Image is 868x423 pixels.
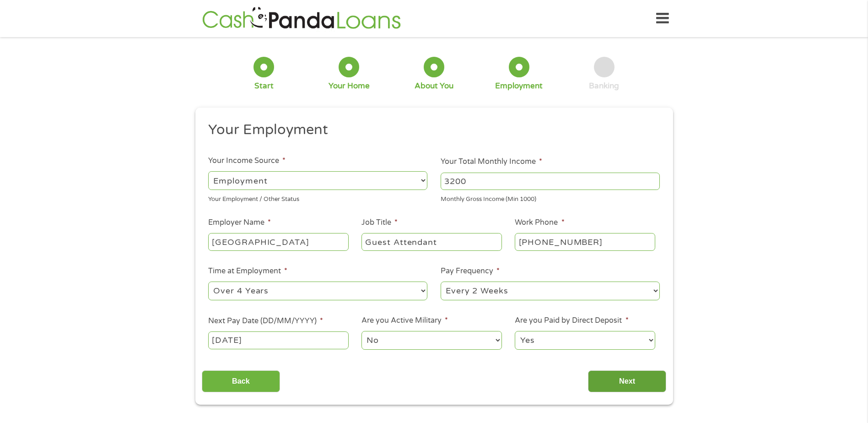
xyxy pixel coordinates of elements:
input: Walmart [208,233,348,250]
input: Next [588,370,666,393]
label: Job Title [361,218,398,228]
div: Banking [589,81,619,91]
img: GetLoanNow Logo [199,5,404,32]
label: Work Phone [515,218,564,228]
div: Start [254,81,274,91]
label: Employer Name [208,218,271,228]
h2: Your Employment [208,121,653,139]
div: Monthly Gross Income (Min 1000) [441,192,660,204]
input: Back [202,370,280,393]
label: Time at Employment [208,266,287,276]
label: Your Total Monthly Income [441,157,542,167]
label: Pay Frequency [441,266,500,276]
div: Your Home [329,81,370,91]
div: About You [415,81,453,91]
input: (231) 754-4010 [515,233,655,250]
label: Are you Paid by Direct Deposit [515,316,628,325]
label: Your Income Source [208,156,286,166]
input: 1800 [441,173,660,190]
label: Are you Active Military [361,316,448,325]
div: Your Employment / Other Status [208,192,427,204]
label: Next Pay Date (DD/MM/YYYY) [208,316,323,326]
input: Cashier [361,233,501,250]
div: Employment [495,81,543,91]
input: Use the arrow keys to pick a date [208,331,348,349]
